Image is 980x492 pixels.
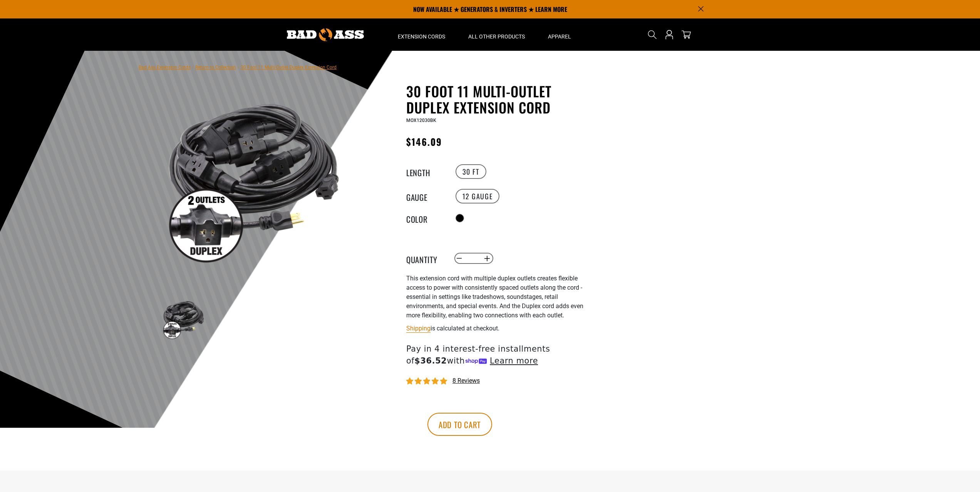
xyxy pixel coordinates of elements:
span: 8 reviews [452,377,480,384]
span: This extension cord with multiple duplex outlets creates flexible access to power with consistent... [406,275,583,319]
a: Return to Collection [195,65,236,70]
img: black [161,85,347,270]
button: Add to cart [427,413,492,436]
label: 12 Gauge [456,189,500,203]
span: 30 Foot 11 Multi-Outlet Duplex Extension Cord [241,65,337,70]
nav: breadcrumbs [139,62,337,72]
span: MOX12030BK [406,118,436,123]
label: 30 FT [456,164,486,179]
div: is calculated at checkout. [406,323,595,334]
summary: Apparel [536,18,583,51]
span: 5.00 stars [406,378,449,385]
summary: All Other Products [457,18,536,51]
span: Apparel [548,33,571,40]
legend: Gauge [406,191,445,201]
span: $146.09 [406,135,442,148]
span: Extension Cords [398,33,445,40]
img: black [161,296,206,341]
img: Bad Ass Extension Cords [287,28,364,41]
summary: Extension Cords [386,18,457,51]
h1: 30 Foot 11 Multi-Outlet Duplex Extension Cord [406,83,595,115]
a: Bad Ass Extension Cords [139,65,191,70]
summary: Search [646,28,658,41]
a: Shipping [406,325,431,332]
legend: Color [406,213,445,223]
span: All Other Products [468,33,525,40]
legend: Length [406,167,445,177]
span: › [192,65,194,70]
span: › [238,65,239,70]
label: Quantity [406,254,445,264]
